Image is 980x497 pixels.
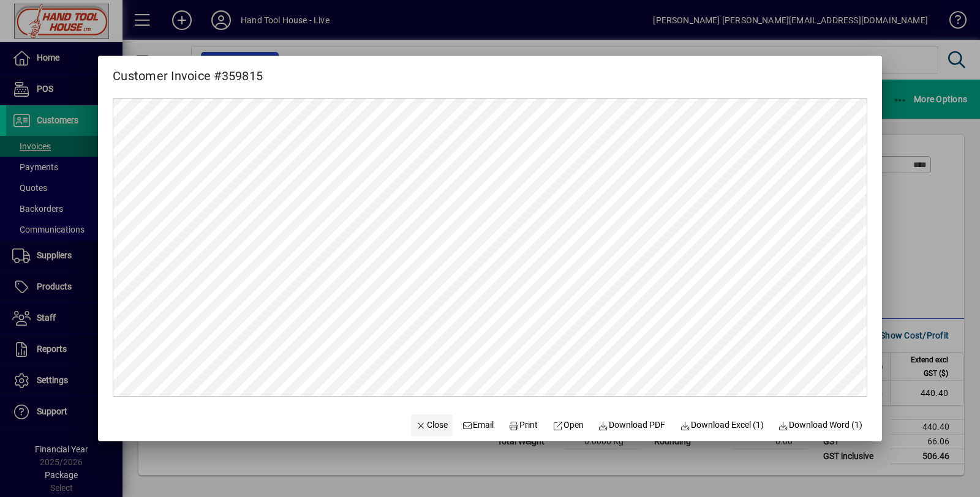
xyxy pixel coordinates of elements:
a: Download PDF [594,414,671,436]
span: Download Excel (1) [680,419,764,432]
span: Open [552,419,584,432]
span: Close [416,419,448,432]
h2: Customer Invoice #359815 [98,56,277,86]
span: Download PDF [598,419,666,432]
button: Print [503,414,543,436]
span: Email [462,419,494,432]
span: Print [508,419,538,432]
button: Email [458,414,499,436]
a: Open [548,414,589,436]
button: Close [411,414,453,436]
button: Download Word (1) [774,414,868,436]
button: Download Excel (1) [675,414,769,436]
span: Download Word (1) [778,419,863,432]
